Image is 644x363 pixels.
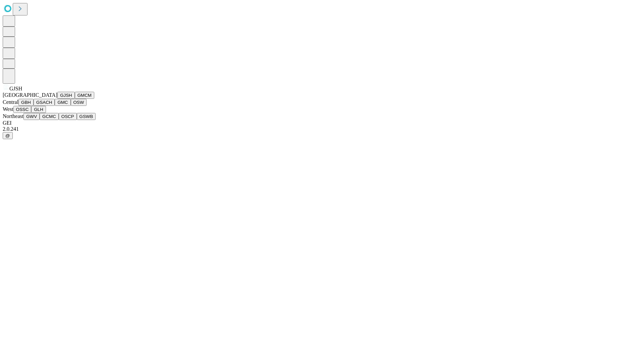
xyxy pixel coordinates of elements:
button: GLH [31,106,46,113]
button: GBH [18,99,34,106]
span: @ [5,133,10,138]
button: OSSC [13,106,32,113]
button: GMCM [75,92,94,99]
span: Central [3,99,18,105]
span: [GEOGRAPHIC_DATA] [3,92,57,98]
span: Northeast [3,113,23,119]
span: GJSH [9,86,22,91]
span: West [3,106,13,112]
button: GSWB [77,113,96,120]
div: GEI [3,120,641,126]
button: @ [3,132,13,139]
button: OSW [71,99,87,106]
button: GJSH [57,92,75,99]
button: OSCP [59,113,77,120]
button: GMC [55,99,70,106]
button: GSACH [34,99,55,106]
button: GWV [23,113,40,120]
div: 2.0.241 [3,126,641,132]
button: GCMC [40,113,59,120]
